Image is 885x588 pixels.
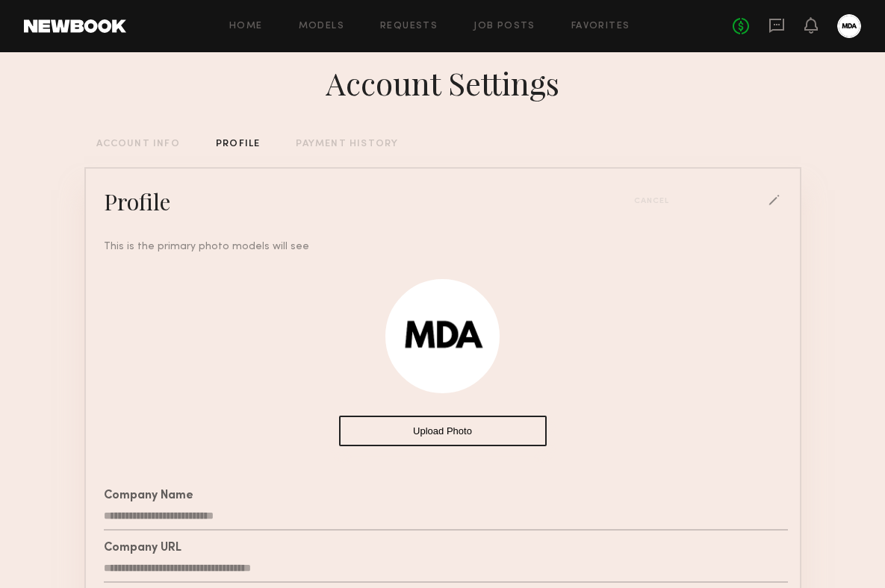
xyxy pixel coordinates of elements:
div: Company URL [104,542,788,554]
div: Account Settings [326,62,559,104]
div: ACCOUNT INFO [96,140,180,149]
a: Models [299,22,344,31]
a: Favorites [571,22,630,31]
button: Upload Photo [339,416,547,446]
div: Company Name [104,490,788,502]
div: PAYMENT HISTORY [296,140,398,149]
div: PROFILE [216,140,260,149]
a: Home [229,22,263,31]
a: Job Posts [473,22,535,31]
div: Cancel [634,197,679,206]
div: Profile [104,187,170,216]
a: Requests [380,22,438,31]
div: This is the primary photo models will see [104,239,794,254]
